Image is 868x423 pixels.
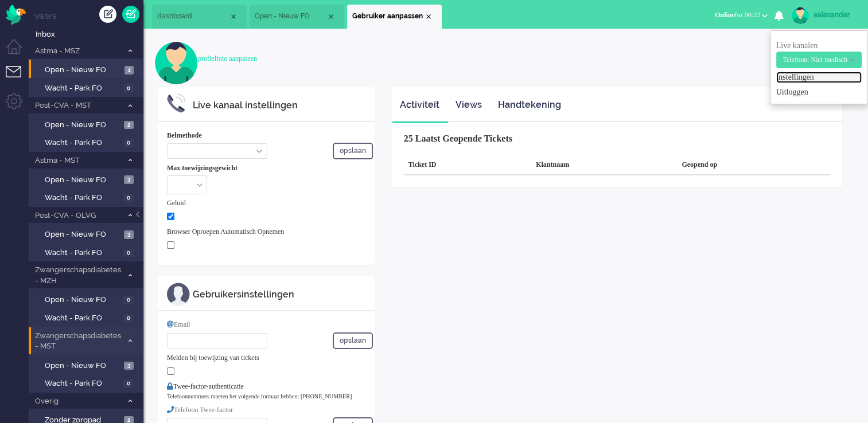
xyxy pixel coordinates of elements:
div: Creëer ticket [99,6,116,23]
a: Wacht - Park FO 0 [33,136,142,148]
b: 25 Laatst Geopende Tickets [404,134,512,143]
img: avatar [792,7,809,24]
span: Live kanalen [776,41,862,64]
a: Wacht - Park FO 0 [33,311,142,324]
div: Live kanaal instellingen [193,99,365,112]
div: Twee-factor-authenticatie [167,382,365,391]
span: Wacht - Park FO [45,248,120,258]
span: for 00:22 [715,11,760,19]
span: 0 [123,314,134,323]
button: Onlinefor 00:22 [708,7,774,23]
div: Email [167,320,365,330]
img: flow_omnibird.svg [6,5,26,25]
span: 2 [124,121,134,130]
span: 3 [124,362,134,370]
span: Telefoon: Niet medisch [783,56,847,64]
span: Wacht - Park FO [45,138,120,148]
a: Open - Nieuw FO 3 [33,228,142,240]
li: Views [34,11,143,21]
span: dashboard [157,11,229,21]
span: 0 [123,194,134,202]
span: Post-CVA - MST [33,100,122,111]
a: Activiteit [392,91,447,119]
span: 3 [124,230,134,239]
li: Tickets menu [6,66,32,92]
a: Omnidesk [6,7,26,16]
span: Post-CVA - OLVG [33,210,122,221]
a: Open - Nieuw FO 2 [33,118,142,131]
small: Telefoonnummers moeten het volgende formaat hebben: [PHONE_NUMBER] [167,393,352,399]
span: Zwangerschapsdiabetes - MZH [33,265,122,286]
span: Open - Nieuw FO [45,120,121,131]
img: ic_m_profile.svg [167,283,190,305]
div: Geluid [167,198,365,208]
li: user30 [347,5,442,29]
a: Open - Nieuw FO 0 [33,293,142,305]
span: Astma - MST [33,155,122,166]
div: Gebruikersinstellingen [193,288,365,301]
a: Open - Nieuw FO 3 [33,173,142,186]
a: Instellingen [776,72,862,83]
span: Open - Nieuw FO [45,295,120,305]
div: Close tab [229,12,238,21]
div: Browser Oproepen Automatisch Opnemen [167,227,365,237]
span: 0 [123,379,134,388]
button: opslaan [333,143,373,159]
img: ic_m_phone_settings.svg [167,93,186,113]
button: opslaan [333,332,373,349]
a: Wacht - Park FO 0 [33,191,142,203]
div: Geopend op [677,155,830,175]
li: Admin menu [6,93,32,119]
a: Wacht - Park FO 0 [33,246,142,258]
span: Inbox [36,29,143,40]
span: Zwangerschapsdiabetes - MST [33,331,122,352]
li: Onlinefor 00:22 [708,3,774,29]
span: Open - Nieuw FO [45,175,121,186]
div: Klantnaam [531,155,677,175]
a: Open - Nieuw FO 1 [33,63,142,76]
span: Online [715,11,735,19]
div: Telefoon Twee-factor [167,405,365,415]
a: Wacht - Park FO 0 [33,377,142,389]
span: Open - Nieuw FO [255,11,326,21]
span: Open - Nieuw FO [45,65,122,76]
span: 1 [124,66,134,75]
li: Dashboard menu [6,39,32,65]
span: Overig [33,396,122,407]
span: Gebruiker aanpassen [352,11,424,21]
a: Uitloggen [776,87,862,98]
b: Belmethode [167,131,202,139]
div: Ticket ID [404,155,531,175]
span: Open - Nieuw FO [45,229,121,240]
span: Wacht - Park FO [45,83,120,94]
div: ealexander [813,9,857,21]
img: user.svg [155,41,198,84]
b: Max toewijzingsgewicht [167,164,238,172]
span: Astma - MSZ [33,46,122,57]
span: Wacht - Park FO [45,378,120,389]
div: Melden bij toewijzing van tickets [167,353,365,363]
span: 3 [124,175,134,184]
span: Wacht - Park FO [45,193,120,203]
a: Quick Ticket [122,6,139,23]
a: Handtekening [491,91,569,119]
a: Views [448,91,489,119]
a: Open - Nieuw FO 3 [33,359,142,371]
span: Open - Nieuw FO [45,361,121,371]
a: profielfoto aanpassen [198,54,257,62]
div: Close tab [326,12,336,21]
span: 0 [123,249,134,257]
li: Dashboard [152,5,247,29]
a: ealexander [789,7,857,24]
span: 0 [123,139,134,147]
a: Inbox [33,28,143,40]
div: Close tab [424,12,433,21]
a: Wacht - Park FO 0 [33,81,142,94]
li: View [250,5,344,29]
span: 0 [123,84,134,93]
button: Telefoon: Niet medisch [776,52,862,68]
span: 0 [123,296,134,304]
span: Wacht - Park FO [45,313,120,324]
